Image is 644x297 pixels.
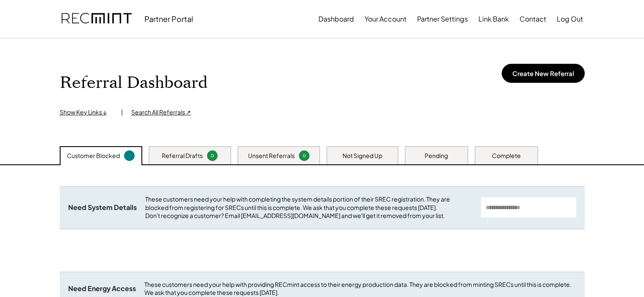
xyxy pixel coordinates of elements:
[121,108,123,117] div: |
[60,108,113,117] div: Show Key Links ↓
[67,152,120,160] div: Customer Blocked
[208,153,216,159] div: 0
[492,152,521,160] div: Complete
[478,11,509,27] button: Link Bank
[365,11,406,27] button: Your Account
[343,152,382,160] div: Not Signed Up
[60,73,207,93] h1: Referral Dashboard
[61,5,132,33] img: recmint-logotype%403x.png
[131,108,191,117] div: Search All Referrals ↗
[318,11,354,27] button: Dashboard
[162,152,203,160] div: Referral Drafts
[144,14,193,24] div: Partner Portal
[425,152,448,160] div: Pending
[145,195,473,220] div: These customers need your help with completing the system details portion of their SREC registrat...
[557,11,583,27] button: Log Out
[144,281,576,297] div: These customers need your help with providing RECmint access to their energy production data. The...
[520,11,546,27] button: Contact
[417,11,468,27] button: Partner Settings
[248,152,295,160] div: Unsent Referrals
[237,60,284,106] img: yH5BAEAAAAALAAAAAABAAEAAAIBRAA7
[502,64,585,83] button: Create New Referral
[68,284,136,293] div: Need Energy Access
[300,153,308,159] div: 0
[68,203,137,212] div: Need System Details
